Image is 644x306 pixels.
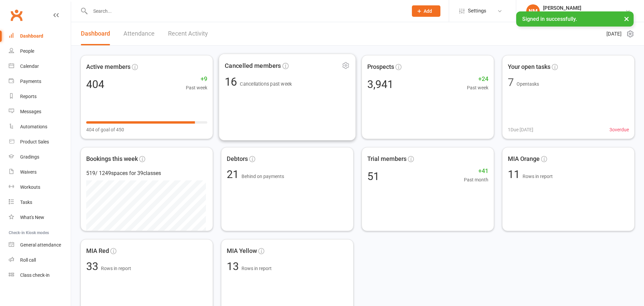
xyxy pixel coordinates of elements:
span: 3 overdue [609,126,629,133]
div: Workouts [20,184,40,190]
span: 404 of goal of 450 [86,126,124,133]
span: MIA Red [86,246,109,256]
div: Payments [20,79,41,84]
input: Search... [88,6,403,16]
span: 33 [86,260,101,273]
div: [PERSON_NAME] [543,5,625,11]
span: Add [424,8,432,14]
div: Class check-in [20,272,50,278]
a: Product Sales [9,134,71,149]
a: Tasks [9,195,71,210]
span: Active members [86,62,130,72]
div: 51 [367,171,379,182]
div: 7 [508,77,514,88]
div: Messages [20,109,41,114]
a: Class kiosk mode [9,268,71,283]
span: 11 [508,168,523,181]
div: Roll call [20,257,36,263]
a: General attendance kiosk mode [9,237,71,253]
div: 404 [86,79,104,90]
span: Settings [468,3,486,18]
span: Trial members [367,154,407,164]
span: Rows in report [241,266,272,271]
a: Dashboard [9,29,71,44]
span: Past month [464,176,488,183]
div: Dashboard [20,33,43,39]
div: Product Sales [20,139,49,144]
span: +24 [467,74,488,84]
span: Open tasks [517,81,539,87]
span: Prospects [367,62,394,72]
a: What's New [9,210,71,225]
a: Calendar [9,59,71,74]
span: 1 Due [DATE] [508,126,533,133]
a: Clubworx [8,7,25,24]
span: Cancellations past week [240,81,292,87]
span: +41 [464,166,488,176]
span: MIA Yellow [227,246,257,256]
div: Waivers [20,169,37,175]
div: General attendance [20,242,61,248]
div: Urban Muaythai - [GEOGRAPHIC_DATA] [543,11,625,17]
span: 21 [227,168,241,181]
div: Calendar [20,63,39,69]
a: Workouts [9,180,71,195]
a: Automations [9,119,71,134]
div: 519 / 1249 spaces for 39 classes [86,169,207,178]
a: Roll call [9,253,71,268]
span: Cancelled members [225,61,281,71]
span: Behind on payments [241,174,284,179]
a: People [9,44,71,59]
div: 3,941 [367,79,393,90]
span: Past week [186,84,207,91]
div: Gradings [20,154,39,160]
button: × [621,11,633,26]
span: Past week [467,84,488,91]
span: 13 [227,260,241,273]
button: Add [412,5,440,17]
a: Recent Activity [168,22,208,45]
span: +9 [186,74,207,84]
div: Tasks [20,200,32,205]
div: People [20,48,34,54]
span: [DATE] [606,30,622,38]
span: 16 [225,75,240,88]
span: Debtors [227,154,248,164]
span: Your open tasks [508,62,550,72]
span: Rows in report [101,266,131,271]
a: Waivers [9,165,71,180]
span: Bookings this week [86,154,138,164]
a: Messages [9,104,71,119]
span: Rows in report [523,174,553,179]
div: Automations [20,124,47,129]
div: What's New [20,215,44,220]
a: Attendance [123,22,155,45]
span: Signed in successfully. [522,16,577,22]
a: Gradings [9,149,71,165]
a: Reports [9,89,71,104]
a: Payments [9,74,71,89]
div: NM [526,4,540,18]
div: Reports [20,94,37,99]
span: MIA Orange [508,154,540,164]
a: Dashboard [81,22,110,45]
